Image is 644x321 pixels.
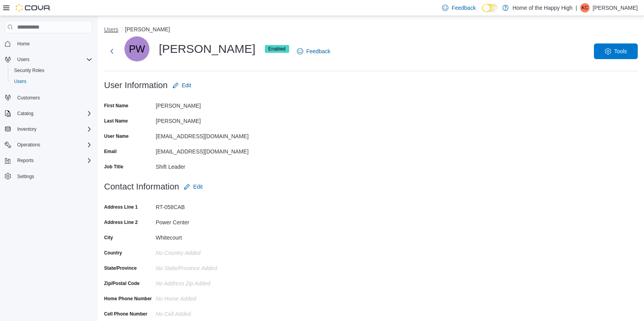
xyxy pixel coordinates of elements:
[193,183,203,191] span: Edit
[16,4,51,12] img: Cova
[14,39,33,49] a: Home
[17,41,30,47] span: Home
[104,103,128,109] label: First Name
[104,118,128,124] label: Last Name
[17,56,29,63] span: Users
[11,77,92,86] span: Users
[17,110,33,117] span: Catalog
[156,201,261,210] div: RT-058CAB
[14,109,36,118] button: Catalog
[11,66,47,75] a: Security Roles
[14,171,92,181] span: Settings
[104,204,138,210] label: Address Line 1
[265,45,289,53] span: Enabled
[452,4,475,12] span: Feedback
[156,160,261,170] div: Shift Leader
[104,25,638,35] nav: An example of EuiBreadcrumbs
[129,36,145,61] span: PW
[14,78,26,85] span: Users
[593,3,638,13] p: [PERSON_NAME]
[14,55,32,64] button: Users
[156,99,261,109] div: [PERSON_NAME]
[156,262,261,271] div: No State/Province Added
[14,156,92,165] span: Reports
[156,247,261,256] div: No Country Added
[2,54,95,65] button: Users
[482,4,498,12] input: Dark Mode
[294,43,333,59] a: Feedback
[104,296,152,302] label: Home Phone Number
[156,277,261,287] div: No Address Zip added
[104,311,148,317] label: Cell Phone Number
[17,126,36,132] span: Inventory
[104,250,122,256] label: Country
[594,43,638,59] button: Tools
[104,164,123,170] label: Job Title
[14,124,92,134] span: Inventory
[17,157,34,164] span: Reports
[580,3,590,13] div: King Chan
[2,92,95,103] button: Customers
[14,39,92,49] span: Home
[156,115,261,124] div: [PERSON_NAME]
[104,280,140,287] label: Zip/Postal Code
[17,95,40,101] span: Customers
[14,93,43,103] a: Customers
[11,66,92,75] span: Security Roles
[124,36,289,61] div: [PERSON_NAME]
[124,36,149,61] div: Paige Wachter
[104,43,120,59] button: Next
[8,76,95,87] button: Users
[104,219,138,225] label: Address Line 2
[14,140,92,150] span: Operations
[614,47,627,55] span: Tools
[2,139,95,150] button: Operations
[2,108,95,119] button: Catalog
[513,3,572,13] p: Home of the Happy High
[14,124,40,134] button: Inventory
[104,81,168,90] h3: User Information
[156,231,261,241] div: Whitecourt
[14,156,37,165] button: Reports
[5,35,92,202] nav: Complex example
[582,3,588,13] span: KC
[14,140,43,150] button: Operations
[156,145,261,155] div: [EMAIL_ADDRESS][DOMAIN_NAME]
[181,179,206,195] button: Edit
[11,77,29,86] a: Users
[2,155,95,166] button: Reports
[2,38,95,49] button: Home
[14,92,92,102] span: Customers
[2,124,95,135] button: Inventory
[182,81,191,89] span: Edit
[17,142,40,148] span: Operations
[104,265,137,271] label: State/Province
[14,67,44,74] span: Security Roles
[14,55,92,64] span: Users
[17,173,34,180] span: Settings
[8,65,95,76] button: Security Roles
[156,308,261,317] div: No Cell added
[14,172,37,181] a: Settings
[104,182,179,191] h3: Contact Information
[125,26,170,32] button: [PERSON_NAME]
[156,130,261,139] div: [EMAIL_ADDRESS][DOMAIN_NAME]
[169,78,194,93] button: Edit
[576,3,577,13] p: |
[156,292,261,302] div: No Home added
[268,45,286,52] span: Enabled
[104,133,129,139] label: User Name
[104,234,113,241] label: City
[156,216,261,225] div: Power Center
[104,26,119,32] button: Users
[104,148,117,155] label: Email
[2,171,95,182] button: Settings
[306,47,330,55] span: Feedback
[14,109,92,118] span: Catalog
